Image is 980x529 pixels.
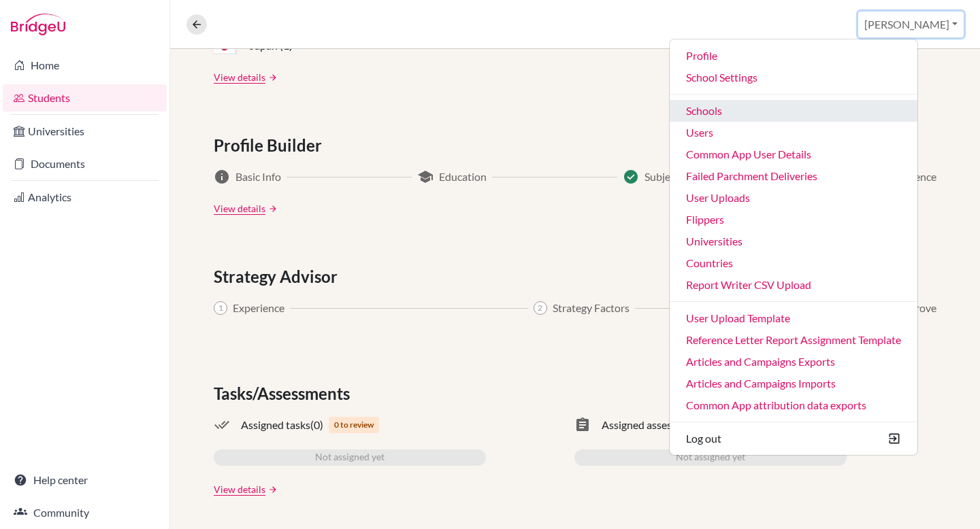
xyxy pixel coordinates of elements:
[670,428,917,449] button: Log out
[3,52,167,79] a: Home
[670,122,917,143] a: Users
[3,466,167,494] a: Help center
[11,14,65,35] img: Bridge-U
[214,482,265,496] a: View details
[3,184,167,211] a: Analytics
[670,329,917,351] a: Reference Letter Report Assignment Template
[214,169,230,185] span: info
[670,394,917,416] a: Common App attribution data exports
[670,67,917,88] a: School Settings
[3,118,167,145] a: Universities
[676,449,745,466] span: Not assigned yet
[214,133,327,158] span: Profile Builder
[644,169,684,185] span: Subjects
[670,100,917,122] a: Schools
[3,84,167,112] a: Students
[417,169,434,185] span: school
[858,12,964,37] button: [PERSON_NAME]
[310,417,323,433] span: (0)
[233,300,284,316] span: Experience
[670,231,917,252] a: Universities
[214,201,265,216] a: View details
[265,204,278,214] a: arrow_forward
[315,449,385,466] span: Not assigned yet
[574,417,591,433] span: assignment
[670,351,917,373] a: Articles and Campaigns Exports
[669,39,918,456] ul: [PERSON_NAME]
[553,300,630,316] span: Strategy Factors
[670,165,917,187] a: Failed Parchment Deliveries
[329,417,379,433] span: 0 to review
[670,143,917,165] a: Common App User Details
[670,307,917,329] a: User Upload Template
[241,417,310,433] span: Assigned tasks
[265,73,278,82] a: arrow_forward
[214,37,237,54] span: JP
[670,373,917,394] a: Articles and Campaigns Imports
[439,169,487,185] span: Education
[670,45,917,67] a: Profile
[3,499,167,526] a: Community
[3,150,167,177] a: Documents
[602,417,706,433] span: Assigned assessments
[235,169,281,185] span: Basic Info
[265,485,278,494] a: arrow_forward
[670,187,917,209] a: User Uploads
[214,264,343,289] span: Strategy Advisor
[214,301,227,315] span: 1
[214,381,355,406] span: Tasks/Assessments
[534,301,547,315] span: 2
[670,209,917,231] a: Flippers
[214,417,230,433] span: done_all
[670,252,917,274] a: Countries
[214,70,265,84] a: View details
[670,274,917,296] a: Report Writer CSV Upload
[623,169,639,185] span: Success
